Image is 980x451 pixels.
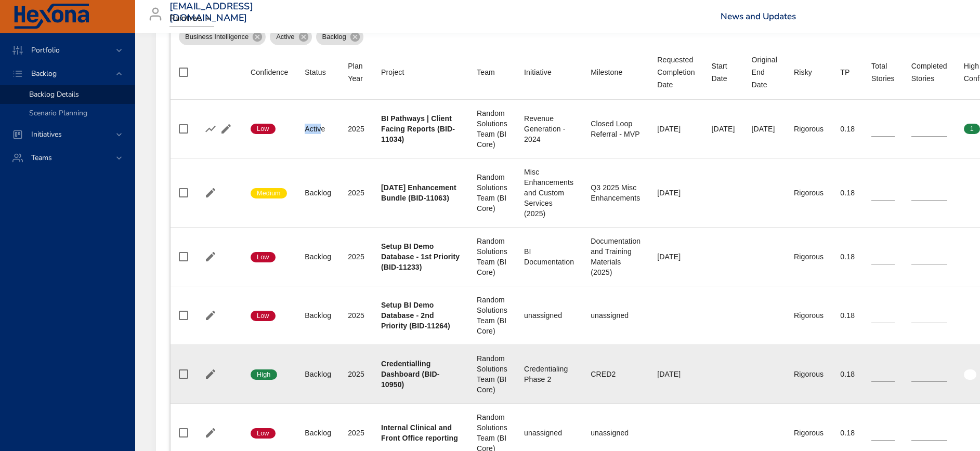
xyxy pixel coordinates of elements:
[381,66,404,78] div: Sort
[305,188,331,198] div: Backlog
[591,236,641,277] div: Documentation and Training Materials (2025)
[794,428,824,438] div: Rigorous
[23,45,68,55] span: Portfolio
[305,66,326,78] div: Sort
[381,66,404,78] div: Project
[752,124,777,134] div: [DATE]
[23,129,70,139] span: Initiatives
[179,29,266,45] div: Business Intelligence
[23,153,60,163] span: Teams
[871,60,895,85] div: Sort
[840,251,855,262] div: 0.18
[477,295,507,336] div: Random Solutions Team (BI Core)
[29,108,87,118] span: Scenario Planning
[524,66,552,78] div: Sort
[524,66,574,78] span: Initiative
[871,60,895,85] div: Total Stories
[251,253,276,262] span: Low
[203,249,218,264] button: Edit Project Details
[657,54,695,91] span: Requested Completion Date
[348,60,364,85] div: Plan Year
[524,66,552,78] div: Initiative
[657,124,695,134] div: [DATE]
[752,54,777,91] div: Original End Date
[712,124,735,134] div: [DATE]
[712,60,735,85] div: Sort
[721,10,796,22] a: News and Updates
[911,60,947,85] div: Completed Stories
[477,66,507,78] span: Team
[179,32,255,42] span: Business Intelligence
[203,366,218,382] button: Edit Project Details
[348,60,364,85] div: Sort
[251,189,287,198] span: Medium
[712,60,735,85] div: Start Date
[381,183,456,202] b: [DATE] Enhancement Bundle (BID-11063)
[794,66,824,78] span: Risky
[305,251,331,262] div: Backlog
[657,54,695,91] div: Sort
[251,311,276,321] span: Low
[251,124,276,134] span: Low
[591,182,641,203] div: Q3 2025 Misc Enhancements
[348,310,364,321] div: 2025
[591,369,641,379] div: CRED2
[381,301,450,330] b: Setup BI Demo Database - 2nd Priority (BID-11264)
[794,310,824,321] div: Rigorous
[169,1,253,23] h3: [EMAIL_ADDRESS][DOMAIN_NAME]
[270,32,300,42] span: Active
[270,29,311,45] div: Active
[794,66,812,78] div: Risky
[316,29,363,45] div: Backlog
[840,66,850,78] div: TP
[591,66,622,78] div: Milestone
[477,108,507,150] div: Random Solutions Team (BI Core)
[477,66,495,78] div: Sort
[29,89,79,99] span: Backlog Details
[251,429,276,438] span: Low
[840,310,855,321] div: 0.18
[381,360,440,389] b: Credentialling Dashboard (BID-10950)
[305,310,331,321] div: Backlog
[591,310,641,321] div: unassigned
[524,246,574,267] div: BI Documentation
[203,308,218,323] button: Edit Project Details
[794,188,824,198] div: Rigorous
[316,32,352,42] span: Backlog
[524,364,574,384] div: Credentialing Phase 2
[524,167,574,219] div: Misc Enhancements and Custom Services (2025)
[203,425,218,441] button: Edit Project Details
[752,54,777,91] div: Sort
[840,428,855,438] div: 0.18
[840,66,855,78] span: TP
[348,369,364,379] div: 2025
[23,69,65,78] span: Backlog
[381,114,455,143] b: BI Pathways | Client Facing Reports (BID-11034)
[381,66,460,78] span: Project
[348,251,364,262] div: 2025
[524,113,574,144] div: Revenue Generation - 2024
[477,66,495,78] div: Team
[169,10,214,27] div: Raintree
[794,369,824,379] div: Rigorous
[524,428,574,438] div: unassigned
[218,121,234,137] button: Edit Project Details
[477,353,507,395] div: Random Solutions Team (BI Core)
[840,188,855,198] div: 0.18
[381,423,458,442] b: Internal Clinical and Front Office reporting
[840,369,855,379] div: 0.18
[251,66,288,78] div: Sort
[251,66,288,78] div: Confidence
[348,428,364,438] div: 2025
[591,66,622,78] div: Sort
[251,370,277,379] span: High
[794,124,824,134] div: Rigorous
[591,118,641,139] div: Closed Loop Referral - MVP
[477,236,507,277] div: Random Solutions Team (BI Core)
[203,121,218,137] button: Show Burnup
[12,4,90,30] img: Hexona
